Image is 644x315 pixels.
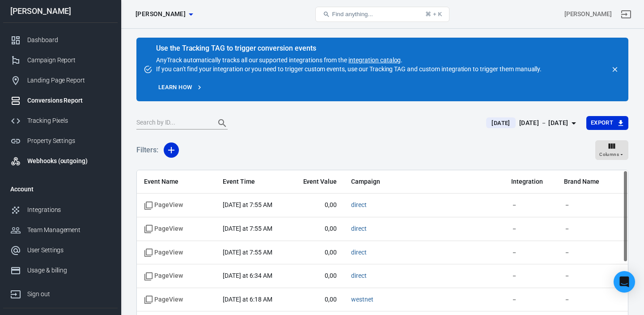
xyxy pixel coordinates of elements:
[351,272,367,280] span: direct
[27,56,110,65] div: Campaign Report
[511,272,550,280] span: －
[223,296,272,303] time: 2025-09-23T06:18:20+02:00
[27,156,110,166] div: Webhooks (outgoing)
[27,96,110,105] div: Conversions Report
[564,248,621,257] span: －
[564,272,621,280] span: －
[564,201,621,210] span: －
[144,224,183,233] span: Standard event name
[3,260,118,280] a: Usage & billing
[27,225,110,235] div: Team Management
[351,201,367,208] a: direct
[351,296,373,303] a: westnet
[511,224,550,233] span: －
[3,50,118,70] a: Campaign Report
[351,272,367,279] a: direct
[136,9,186,20] span: Sali Bazar
[351,248,367,257] span: direct
[136,117,208,129] input: Search by ID...
[27,246,110,255] div: User Settings
[144,201,183,210] span: Standard event name
[27,289,110,299] div: Sign out
[212,112,233,134] button: Search
[615,4,637,25] a: Sign out
[223,249,272,256] time: 2025-09-23T07:55:28+02:00
[144,177,208,186] span: Event Name
[3,240,118,260] a: User Settings
[27,205,110,215] div: Integrations
[3,178,118,200] li: Account
[519,117,568,129] div: [DATE] － [DATE]
[296,224,337,233] span: 0,00
[223,201,272,208] time: 2025-09-23T07:55:29+02:00
[351,201,367,210] span: direct
[156,81,205,95] a: Learn how
[223,225,272,232] time: 2025-09-23T07:55:28+02:00
[3,30,118,50] a: Dashboard
[3,151,118,171] a: Webhooks (outgoing)
[156,45,542,73] div: AnyTrack automatically tracks all our supported integrations from the . If you can't find your in...
[351,295,373,304] span: westnet
[132,6,196,22] button: [PERSON_NAME]
[564,177,621,186] span: Brand Name
[3,111,118,131] a: Tracking Pixels
[351,225,367,232] a: direct
[609,63,621,76] button: close
[136,136,158,164] h5: Filters:
[27,116,110,125] div: Tracking Pixels
[3,70,118,91] a: Landing Page Report
[564,9,612,19] div: Account id: 8FRlh6qJ
[296,295,337,304] span: 0,00
[351,249,367,256] a: direct
[3,7,118,15] div: [PERSON_NAME]
[614,271,635,293] div: Open Intercom Messenger
[3,91,118,111] a: Conversions Report
[511,295,550,304] span: －
[3,220,118,240] a: Team Management
[296,272,337,280] span: 0,00
[332,11,373,17] span: Find anything...
[511,248,550,257] span: －
[479,116,586,130] button: [DATE][DATE] － [DATE]
[27,266,110,275] div: Usage & billing
[586,116,628,130] button: Export
[3,131,118,151] a: Property Settings
[599,151,619,159] span: Columns
[348,56,401,64] a: integration catalog
[144,295,183,304] span: Standard event name
[315,7,449,22] button: Find anything...⌘ + K
[144,272,183,280] span: Standard event name
[296,248,337,257] span: 0,00
[223,272,272,279] time: 2025-09-23T06:34:04+02:00
[27,136,110,146] div: Property Settings
[144,248,183,257] span: Standard event name
[296,177,337,186] span: Event Value
[488,119,513,128] span: [DATE]
[27,35,110,45] div: Dashboard
[296,201,337,210] span: 0,00
[595,140,628,160] button: Columns
[511,201,550,210] span: －
[564,224,621,233] span: －
[511,177,550,186] span: Integration
[351,224,367,233] span: direct
[425,11,442,17] div: ⌘ + K
[564,295,621,304] span: －
[3,200,118,220] a: Integrations
[3,280,118,304] a: Sign out
[27,76,110,85] div: Landing Page Report
[223,177,281,186] span: Event Time
[351,177,476,186] span: Campaign
[156,44,542,53] div: Use the Tracking TAG to trigger conversion events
